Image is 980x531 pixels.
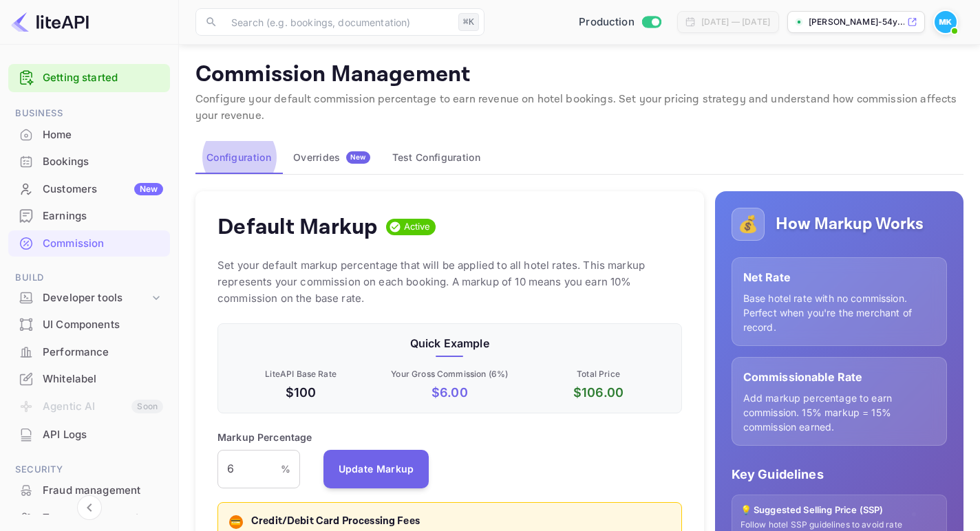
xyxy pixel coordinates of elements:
a: Home [8,122,170,147]
p: Configure your default commission percentage to earn revenue on hotel bookings. Set your pricing ... [195,91,963,124]
a: Commission [8,230,170,256]
p: Key Guidelines [732,465,947,484]
span: Business [8,106,170,121]
div: Earnings [43,208,163,224]
input: Search (e.g. bookings, documentation) [223,8,453,36]
a: Fraud management [8,477,170,503]
div: Fraud management [8,477,170,504]
div: Earnings [8,203,170,230]
div: Commission [8,230,170,257]
div: Commission [43,236,163,252]
p: 💰 [738,212,758,237]
div: New [134,183,163,195]
p: [PERSON_NAME]-54y... [809,16,904,28]
div: API Logs [43,427,163,443]
button: Update Markup [323,450,429,488]
a: Whitelabel [8,366,170,391]
div: Home [43,127,163,143]
img: LiteAPI logo [11,11,89,33]
p: $ 106.00 [526,383,670,402]
div: Fraud management [43,483,163,499]
div: Whitelabel [43,371,163,387]
div: Bookings [8,149,170,175]
span: Active [398,220,436,234]
div: Whitelabel [8,366,170,393]
button: Configuration [195,141,282,174]
a: Earnings [8,203,170,228]
div: Performance [43,345,163,360]
div: Switch to Sandbox mode [573,14,666,30]
a: API Logs [8,422,170,447]
div: Home [8,122,170,149]
p: Set your default markup percentage that will be applied to all hotel rates. This markup represent... [217,257,682,307]
p: 💳 [231,516,241,528]
p: Add markup percentage to earn commission. 15% markup = 15% commission earned. [743,391,935,434]
p: Your Gross Commission ( 6 %) [378,368,521,380]
span: Production [579,14,635,30]
p: Commissionable Rate [743,369,935,385]
p: $ 6.00 [378,383,521,402]
p: % [281,462,290,476]
p: Total Price [526,368,670,380]
a: Team management [8,505,170,530]
button: Test Configuration [381,141,491,174]
span: Build [8,270,170,285]
span: New [346,153,370,162]
div: Team management [43,510,163,526]
div: Getting started [8,64,170,92]
img: Michelle Krogmeier [935,11,957,33]
div: API Logs [8,422,170,448]
div: Developer tools [43,290,149,306]
span: Security [8,462,170,477]
a: Bookings [8,149,170,174]
p: Commission Management [195,61,963,89]
div: CustomersNew [8,176,170,203]
p: $100 [229,383,372,402]
p: Markup Percentage [217,430,312,444]
a: Getting started [43,70,163,86]
h5: How Markup Works [776,213,924,235]
button: Collapse navigation [77,495,102,520]
a: UI Components [8,312,170,337]
div: [DATE] — [DATE] [701,16,770,28]
div: Customers [43,182,163,197]
div: ⌘K [458,13,479,31]
p: 💡 Suggested Selling Price (SSP) [741,503,938,517]
a: CustomersNew [8,176,170,202]
p: Credit/Debit Card Processing Fees [251,514,670,530]
div: UI Components [8,312,170,338]
div: Bookings [43,154,163,170]
p: Base hotel rate with no commission. Perfect when you're the merchant of record. [743,291,935,334]
div: Overrides [293,151,370,164]
p: LiteAPI Base Rate [229,368,372,380]
h4: Default Markup [217,213,378,241]
p: Net Rate [743,269,935,285]
div: Performance [8,339,170,366]
input: 0 [217,450,281,488]
div: Developer tools [8,286,170,310]
p: Quick Example [229,335,670,351]
a: Performance [8,339,170,365]
div: UI Components [43,317,163,333]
